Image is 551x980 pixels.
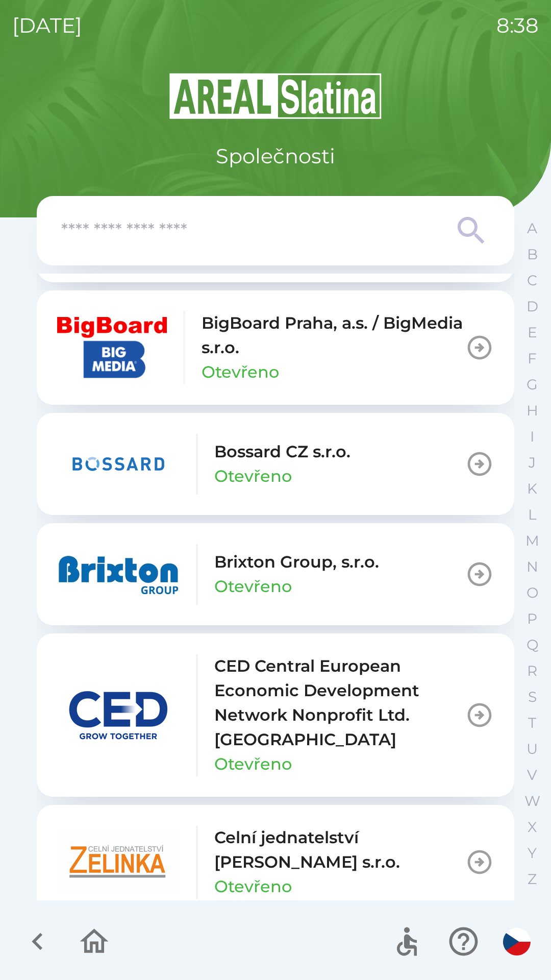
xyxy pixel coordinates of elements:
p: Bossard CZ s.r.o. [214,439,350,464]
button: J [519,450,545,476]
p: Celní jednatelství [PERSON_NAME] s.r.o. [214,825,465,874]
p: Otevřeno [202,360,279,384]
img: d9501dcd-2fae-4a13-a1b3-8010d0152126.png [57,684,180,746]
p: K [527,480,537,498]
p: G [527,376,538,394]
button: Brixton Group, s.r.o.Otevřeno [37,523,514,625]
p: Společnosti [216,141,335,171]
button: V [519,762,545,788]
p: BigBoard Praha, a.s. / BigMedia s.r.o. [202,311,465,360]
button: Bossard CZ s.r.o.Otevřeno [37,413,514,515]
button: W [519,788,545,814]
p: Otevřeno [214,574,292,599]
p: P [527,610,537,628]
p: Otevřeno [214,874,292,899]
button: T [519,710,545,736]
img: b88e0700-07da-459b-95b8-6ff16a92df1a.png [57,544,180,605]
button: P [519,606,545,632]
button: F [519,346,545,372]
button: L [519,502,545,528]
img: Logo [37,71,514,120]
button: D [519,293,545,320]
p: A [527,219,537,237]
button: R [519,658,545,684]
button: C [519,267,545,293]
button: O [519,580,545,606]
p: H [527,402,538,420]
button: Z [519,866,545,892]
button: E [519,320,545,346]
img: 7972f2c8-5e35-4a97-83aa-5000debabc4e.jpg [57,317,167,378]
p: [DATE] [12,10,82,41]
p: V [527,766,537,784]
button: A [519,215,545,241]
p: I [530,428,534,446]
button: U [519,736,545,762]
p: Q [527,636,538,654]
p: C [527,272,537,289]
img: 12f696b3-0488-497c-a6f2-7e3fc46b7c3e.png [57,433,180,495]
button: N [519,554,545,580]
p: R [527,662,537,680]
button: I [519,424,545,450]
p: D [527,298,538,315]
p: B [527,246,538,263]
p: Otevřeno [214,752,292,776]
button: BigBoard Praha, a.s. / BigMedia s.r.o.Otevřeno [37,290,514,405]
p: S [528,688,537,706]
p: Brixton Group, s.r.o. [214,550,379,574]
p: M [525,532,539,550]
p: F [528,350,537,367]
button: H [519,398,545,424]
p: U [527,740,538,758]
p: N [527,558,538,576]
p: E [528,324,537,341]
button: Q [519,632,545,658]
p: O [527,584,538,602]
button: M [519,528,545,554]
button: X [519,814,545,840]
p: T [528,714,536,732]
p: 8:38 [496,10,539,41]
button: Celní jednatelství [PERSON_NAME] s.r.o.Otevřeno [37,805,514,919]
p: Otevřeno [214,464,292,488]
button: K [519,476,545,502]
p: Z [528,870,537,888]
button: Y [519,840,545,866]
p: L [528,506,536,524]
button: B [519,241,545,267]
p: W [524,792,540,810]
button: S [519,684,545,710]
p: J [529,454,536,472]
p: X [528,818,537,836]
img: cs flag [503,928,531,955]
button: G [519,372,545,398]
p: Y [528,844,537,862]
p: CED Central European Economic Development Network Nonprofit Ltd. [GEOGRAPHIC_DATA] [214,654,465,752]
img: e791fe39-6e5c-4488-8406-01cea90b779d.png [57,831,180,893]
button: CED Central European Economic Development Network Nonprofit Ltd. [GEOGRAPHIC_DATA]Otevřeno [37,633,514,797]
